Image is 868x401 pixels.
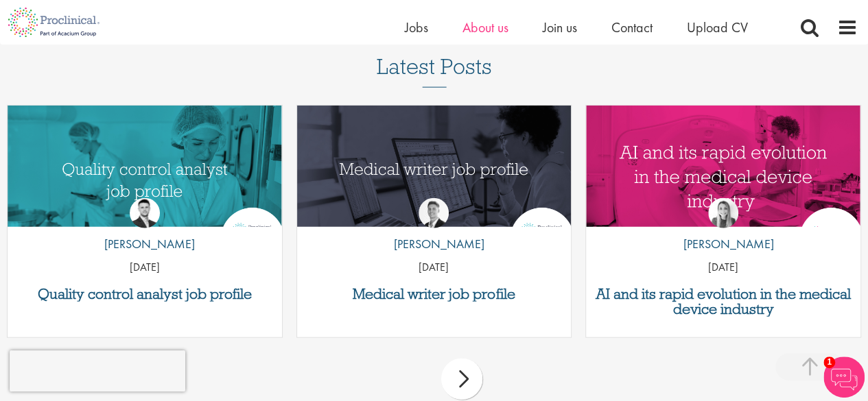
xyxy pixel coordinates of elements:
[586,260,860,276] p: [DATE]
[823,356,835,368] span: 1
[8,106,282,248] img: quality control analyst job profile
[297,106,572,248] img: Medical writer job profile
[384,198,484,260] a: George Watson [PERSON_NAME]
[586,106,860,227] a: Link to a post
[94,235,195,253] p: [PERSON_NAME]
[297,106,572,227] a: Link to a post
[297,260,572,276] p: [DATE]
[708,198,738,228] img: Hannah Burke
[441,359,482,400] div: next
[8,260,282,276] p: [DATE]
[130,198,160,228] img: Joshua Godden
[823,356,865,398] img: Chatbot
[462,19,508,36] a: About us
[304,287,565,302] a: Medical writer job profile
[14,287,275,302] a: Quality control analyst job profile
[94,198,195,260] a: Joshua Godden [PERSON_NAME]
[405,19,428,36] a: Jobs
[611,19,653,36] a: Contact
[672,198,773,260] a: Hannah Burke [PERSON_NAME]
[377,55,492,88] h3: Latest Posts
[672,235,773,253] p: [PERSON_NAME]
[586,106,860,248] img: AI and Its Impact on the Medical Device Industry | Proclinical
[687,19,748,36] a: Upload CV
[593,287,854,317] a: AI and its rapid evolution in the medical device industry
[419,198,449,228] img: George Watson
[543,19,577,36] a: Join us
[8,106,282,227] a: Link to a post
[384,235,484,253] p: [PERSON_NAME]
